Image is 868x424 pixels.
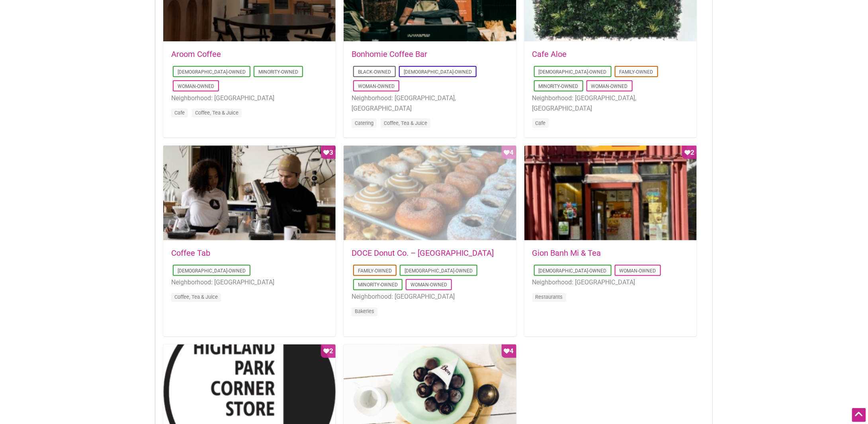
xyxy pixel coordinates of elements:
[532,248,601,258] a: Gion Banh Mi & Tea
[171,49,221,59] a: Aroom Coffee
[358,282,398,288] a: Minority-Owned
[532,49,567,59] a: Cafe Aloe
[532,93,689,113] li: Neighborhood: [GEOGRAPHIC_DATA], [GEOGRAPHIC_DATA]
[358,69,391,75] a: Black-Owned
[174,110,185,116] a: Cafe
[352,93,508,113] li: Neighborhood: [GEOGRAPHIC_DATA], [GEOGRAPHIC_DATA]
[171,93,328,103] li: Neighborhood: [GEOGRAPHIC_DATA]
[539,84,579,89] a: Minority-Owned
[171,248,210,258] a: Coffee Tab
[404,69,472,75] a: [DEMOGRAPHIC_DATA]-Owned
[171,278,328,288] li: Neighborhood: [GEOGRAPHIC_DATA]
[536,294,563,300] a: Restaurants
[352,49,427,59] a: Bonhomie Coffee Bar
[358,84,395,89] a: Woman-Owned
[539,268,607,274] a: [DEMOGRAPHIC_DATA]-Owned
[620,268,656,274] a: Woman-Owned
[178,84,214,89] a: Woman-Owned
[174,294,218,300] a: Coffee, Tea & Juice
[352,248,494,258] a: DOCE Donut Co. – [GEOGRAPHIC_DATA]
[178,268,246,274] a: [DEMOGRAPHIC_DATA]-Owned
[355,309,374,315] a: Bakeries
[620,69,653,75] a: Family-Owned
[355,120,373,126] a: Catering
[852,408,866,422] div: Scroll Back to Top
[195,110,239,116] a: Coffee, Tea & Juice
[358,268,392,274] a: Family-Owned
[178,69,246,75] a: [DEMOGRAPHIC_DATA]-Owned
[258,69,298,75] a: Minority-Owned
[539,69,607,75] a: [DEMOGRAPHIC_DATA]-Owned
[411,282,447,288] a: Woman-Owned
[352,292,508,302] li: Neighborhood: [GEOGRAPHIC_DATA]
[384,120,427,126] a: Coffee, Tea & Juice
[536,120,546,126] a: Cafe
[405,268,473,274] a: [DEMOGRAPHIC_DATA]-Owned
[591,84,628,89] a: Woman-Owned
[532,278,689,288] li: Neighborhood: [GEOGRAPHIC_DATA]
